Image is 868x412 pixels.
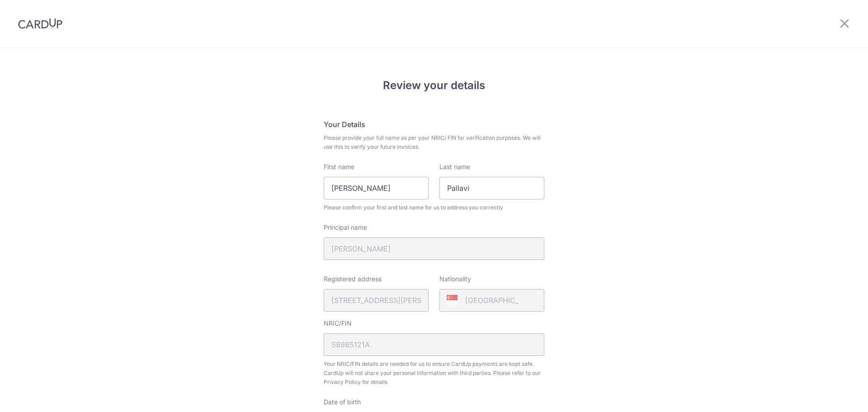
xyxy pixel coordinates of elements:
label: First name [324,162,354,171]
label: Last name [439,162,470,171]
label: Registered address [324,275,382,284]
h5: Your Details [324,119,544,130]
span: Please confirm your first and last name for us to address you correctly [324,203,544,212]
input: Last name [439,177,544,199]
label: Nationality [439,275,471,284]
img: CardUp [18,18,62,29]
label: Date of birth [324,398,361,407]
h4: Review your details [324,77,544,94]
span: Please provide your full name as per your NRIC/ FIN for verification purposes. We will use this t... [324,133,544,152]
input: First Name [324,177,429,199]
span: Your NRIC/FIN details are needed for us to ensure CardUp payments are kept safe. CardUp will not ... [324,360,544,387]
label: NRIC/FIN [324,319,352,328]
label: Principal name [324,223,367,232]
